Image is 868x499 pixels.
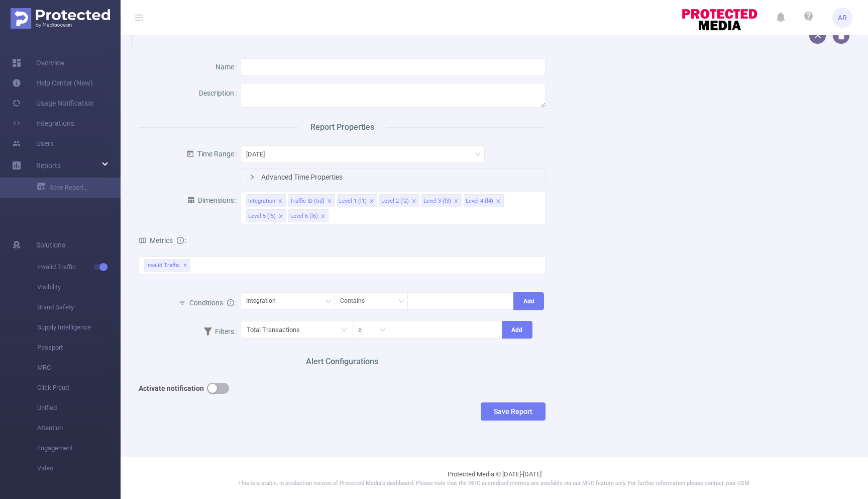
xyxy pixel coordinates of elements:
[278,214,283,220] i: icon: close
[325,298,332,305] i: icon: down
[288,194,335,207] li: Traffic ID (tid)
[241,169,546,186] div: icon: rightAdvanced Time Properties
[37,358,121,378] span: MRC
[12,73,93,93] a: Help Center (New)
[146,479,843,488] p: This is a stable, in production version of Protected Media's dashboard. Please note that the MRC ...
[513,292,544,310] button: Add
[337,194,377,207] li: Level 1 (l1)
[398,298,404,305] i: icon: down
[37,277,121,297] span: Visibility
[496,199,501,205] i: icon: close
[187,196,234,204] span: Dimensions
[37,398,121,418] span: Unified
[227,299,234,306] i: icon: info-circle
[246,209,286,222] li: Level 5 (l5)
[339,195,367,208] div: Level 1 (l1)
[37,297,121,317] span: Brand Safety
[248,210,276,223] div: Level 5 (l5)
[454,199,459,205] i: icon: close
[37,378,121,398] span: Click Fraud
[369,199,374,205] i: icon: close
[12,53,65,73] a: Overview
[288,209,329,222] li: Level 6 (l6)
[177,237,184,244] i: icon: info-circle
[37,257,121,277] span: Invalid Traffic
[36,235,65,255] span: Solutions
[144,259,190,272] span: Invalid Traffic
[37,338,121,358] span: Passport
[421,194,462,207] li: Level 3 (l3)
[290,210,318,223] div: Level 6 (l6)
[327,199,332,205] i: icon: close
[248,195,275,208] div: Integration
[381,195,409,208] div: Level 2 (l2)
[298,121,386,133] span: Report Properties
[37,438,121,458] span: Engagement
[278,199,283,205] i: icon: close
[36,161,61,170] span: Reports
[294,356,390,368] span: Alert Configurations
[204,327,234,336] span: Filters
[320,214,325,220] i: icon: close
[464,194,504,207] li: Level 4 (l4)
[380,327,386,334] i: icon: down
[838,8,847,28] span: AR
[12,113,74,133] a: Integrations
[37,458,121,478] span: Video
[290,195,324,208] div: Traffic ID (tid)
[139,384,204,392] b: Activate notification
[12,133,54,153] a: Users
[199,89,241,97] label: Description
[12,93,94,113] a: Usage Notification
[466,195,493,208] div: Level 4 (l4)
[37,178,121,198] a: Save Report...
[36,155,61,176] a: Reports
[246,146,272,162] div: Yesterday
[186,150,234,158] span: Time Range
[340,293,372,309] div: Contains
[249,174,255,180] i: icon: right
[502,321,532,339] button: Add
[358,321,369,338] div: ≥
[475,151,481,158] i: icon: down
[246,293,283,309] div: Integration
[139,236,173,244] span: Metrics
[411,199,416,205] i: icon: close
[423,195,451,208] div: Level 3 (l3)
[37,418,121,438] span: Attention
[37,317,121,338] span: Supply Intelligence
[189,299,234,307] span: Conditions
[481,402,546,421] button: Save Report
[246,194,286,207] li: Integration
[379,194,419,207] li: Level 2 (l2)
[11,8,110,29] img: Protected Media
[215,63,241,71] label: Name
[183,260,187,272] span: ✕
